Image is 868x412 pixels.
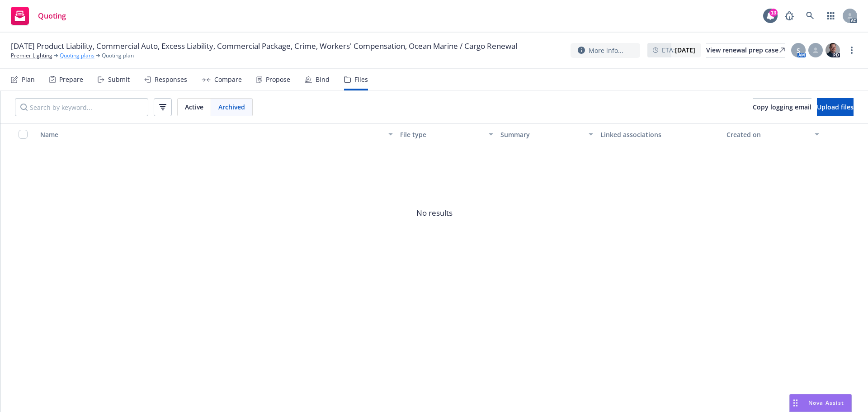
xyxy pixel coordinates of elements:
[790,394,801,412] div: Drag to move
[662,45,695,55] span: ETA :
[826,43,840,57] img: photo
[37,123,396,145] button: Name
[354,76,368,83] div: Files
[571,43,640,58] button: More info...
[11,41,517,52] span: [DATE] Product Liability, Commercial Auto, Excess Liability, Commercial Package, Crime, Workers' ...
[706,43,785,57] a: View renewal prep case
[316,76,330,83] div: Bind
[753,98,811,116] button: Copy logging email
[723,123,823,145] button: Created on
[102,52,134,60] span: Quoting plan
[769,9,778,17] div: 13
[726,130,809,139] div: Created on
[214,76,242,83] div: Compare
[497,123,597,145] button: Summary
[817,103,854,111] span: Upload files
[808,399,844,407] span: Nova Assist
[11,52,52,60] a: Premier Lighting
[817,98,854,116] button: Upload files
[706,43,785,57] div: View renewal prep case
[600,130,719,139] div: Linked associations
[589,46,623,55] span: More info...
[846,45,857,56] a: more
[396,123,496,145] button: File type
[7,3,70,28] a: Quoting
[19,130,28,139] input: Select all
[108,76,130,83] div: Submit
[500,130,583,139] div: Summary
[155,76,187,83] div: Responses
[822,7,840,25] a: Switch app
[266,76,290,83] div: Propose
[675,46,695,54] strong: [DATE]
[15,98,148,116] input: Search by keyword...
[789,394,852,412] button: Nova Assist
[801,7,819,25] a: Search
[59,76,83,83] div: Prepare
[753,103,811,111] span: Copy logging email
[40,130,383,139] div: Name
[0,145,868,281] span: No results
[780,7,798,25] a: Report a Bug
[400,130,483,139] div: File type
[60,52,94,60] a: Quoting plans
[185,102,203,112] span: Active
[218,102,245,112] span: Archived
[22,76,35,83] div: Plan
[597,123,723,145] button: Linked associations
[797,46,800,55] span: S
[38,12,66,19] span: Quoting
